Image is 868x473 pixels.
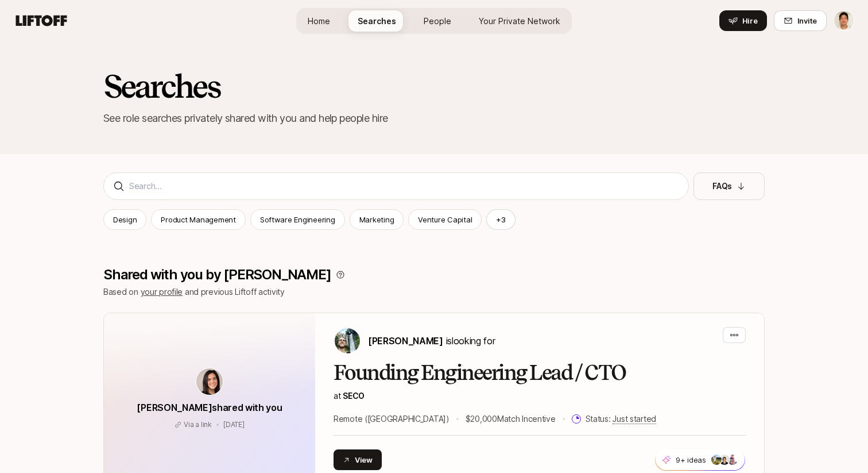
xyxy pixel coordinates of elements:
[424,15,451,27] span: People
[719,455,730,465] img: c0e63016_88f0_404b_adce_f7c58050cde2.jpg
[299,10,339,32] a: Home
[196,368,223,395] img: avatar-url
[141,287,183,297] a: your profile
[334,412,449,426] p: Remote ([GEOGRAPHIC_DATA])
[613,414,656,424] span: Just started
[774,10,827,31] button: Invite
[368,335,443,347] span: [PERSON_NAME]
[418,214,472,225] p: Venture Capital
[358,15,396,27] span: Searches
[308,15,330,27] span: Home
[260,214,335,225] p: Software Engineering
[103,110,765,126] p: See role searches privately shared with you and help people hire
[335,328,360,353] img: Carter Cleveland
[103,285,765,299] p: Based on and previous Liftoff activity
[348,10,405,32] a: Searches
[466,412,556,426] p: $20,000 Match Incentive
[711,455,722,465] img: 23676b67_9673_43bb_8dff_2aeac9933bfb.jpg
[368,333,495,348] p: is looking for
[103,267,331,283] p: Shared with you by [PERSON_NAME]
[834,11,854,30] img: Jeremy Chen
[676,454,706,466] p: 9+ ideas
[655,449,745,471] button: 9+ ideas
[334,362,746,384] h2: Founding Engineering Lead / CTO
[693,172,765,200] button: FAQs
[719,10,767,31] button: Hire
[586,412,656,426] p: Status:
[834,10,854,31] button: Jeremy Chen
[486,209,516,230] button: +3
[223,420,245,429] span: August 5, 2025 3:33pm
[184,420,212,430] p: Via a link
[470,10,569,32] a: Your Private Network
[359,214,394,225] p: Marketing
[334,389,746,403] p: at
[797,15,817,26] span: Invite
[479,15,560,27] span: Your Private Network
[742,15,758,26] span: Hire
[343,391,365,401] span: SECO
[712,179,732,193] p: FAQs
[414,10,460,32] a: People
[129,179,679,193] input: Search...
[113,214,137,225] p: Design
[103,69,765,103] h2: Searches
[727,455,738,465] img: ACg8ocInyrGrb4MC9uz50sf4oDbeg82BTXgt_Vgd6-yBkTRc-xTs8ygV=s160-c
[137,402,282,413] span: [PERSON_NAME] shared with you
[161,214,235,225] p: Product Management
[334,449,382,470] button: View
